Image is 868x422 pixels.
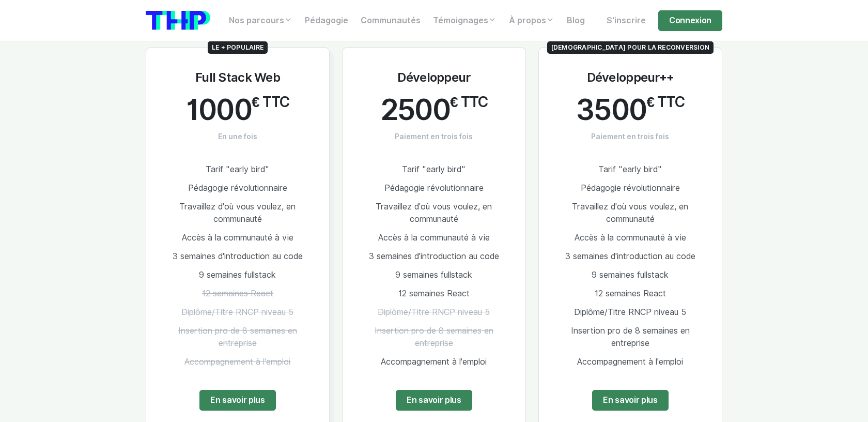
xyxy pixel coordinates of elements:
[450,94,488,111] span: € TTC
[199,270,276,280] span: 9 semaines fullstack
[574,307,686,317] span: Diplôme/Titre RNCP niveau 5
[571,326,690,348] span: Insertion pro de 8 semaines en entreprise
[369,251,499,261] span: 3 semaines d'introduction au code
[208,41,268,54] span: Le + populaire
[195,70,280,85] h3: Full Stack Web
[384,183,484,193] span: Pédagogie révolutionnaire
[178,326,297,348] span: Insertion pro de 8 semaines en entreprise
[179,202,296,224] span: Travaillez d'où vous voulez, en communauté
[575,233,686,243] span: Accès à la communauté à vie
[380,94,450,126] span: 2500
[402,164,466,174] span: Tarif "early bird"
[199,390,276,411] a: En savoir plus
[427,10,503,31] a: Témoignages
[223,10,299,31] a: Nos parcours
[378,307,490,317] span: Diplôme/Titre RNCP niveau 5
[646,94,684,111] span: € TTC
[591,131,669,142] span: Paiement en trois fois
[395,131,473,142] span: Paiement en trois fois
[398,289,470,298] span: 12 semaines React
[354,10,427,31] a: Communautés
[182,233,293,243] span: Accès à la communauté à vie
[218,131,257,142] span: En une fois
[252,94,289,111] span: € TTC
[547,41,714,54] span: [DEMOGRAPHIC_DATA] pour la reconversion
[376,202,492,224] span: Travaillez d'où vous voulez, en communauté
[576,94,646,126] span: 3500
[503,10,561,31] a: À propos
[592,390,669,411] a: En savoir plus
[658,10,722,31] a: Connexion
[397,70,470,85] h3: Développeur
[600,10,652,31] a: S'inscrire
[188,183,287,193] span: Pédagogie révolutionnaire
[561,10,591,31] a: Blog
[173,251,303,261] span: 3 semaines d'introduction au code
[378,233,490,243] span: Accès à la communauté à vie
[184,357,290,367] span: Accompagnement à l'emploi
[572,202,688,224] span: Travaillez d'où vous voulez, en communauté
[186,94,252,126] span: 1000
[396,390,472,411] a: En savoir plus
[581,183,680,193] span: Pédagogie révolutionnaire
[592,270,669,280] span: 9 semaines fullstack
[146,11,210,30] img: logo
[395,270,472,280] span: 9 semaines fullstack
[577,357,683,367] span: Accompagnement à l'emploi
[595,289,666,298] span: 12 semaines React
[565,251,695,261] span: 3 semaines d'introduction au code
[181,307,293,317] span: Diplôme/Titre RNCP niveau 5
[587,70,674,85] h3: Développeur++
[375,326,493,348] span: Insertion pro de 8 semaines en entreprise
[299,10,354,31] a: Pédagogie
[206,164,269,174] span: Tarif "early bird"
[202,289,273,298] span: 12 semaines React
[381,357,487,367] span: Accompagnement à l'emploi
[598,164,662,174] span: Tarif "early bird"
